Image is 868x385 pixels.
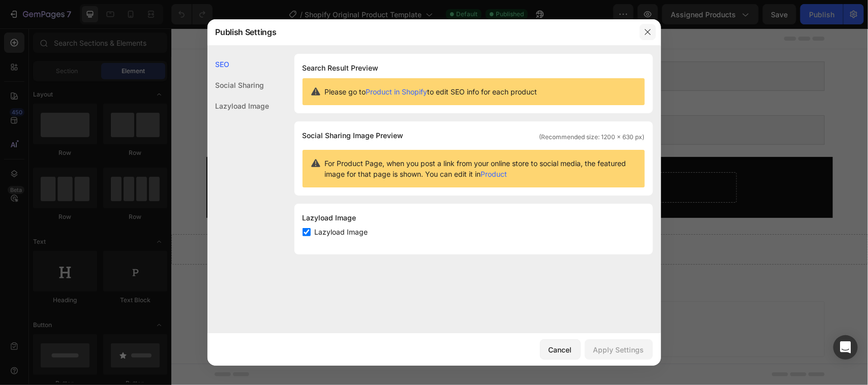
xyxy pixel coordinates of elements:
div: Apply Settings [593,344,644,355]
span: from URL or image [317,303,372,312]
span: Please go to to edit SEO info for each product [325,86,537,97]
div: Cancel [549,344,572,355]
span: Related products [330,95,383,108]
button: Cancel [540,339,581,360]
div: Drop element here [327,155,381,163]
div: SEO [207,54,270,75]
span: Social Sharing Image Preview [303,130,404,142]
span: Lazyload Image [315,226,368,238]
div: Add blank section [393,290,455,301]
div: Choose templates [239,290,301,301]
span: then drag & drop elements [385,303,461,312]
span: (Recommended size: 1200 x 630 px) [540,133,645,142]
a: Product in Shopify [366,87,428,96]
div: Open Intercom Messenger [833,335,858,360]
div: Drop element here [327,217,381,225]
button: Apply Settings [585,339,653,360]
div: Publish Settings [207,19,635,45]
div: Generate layout [319,290,372,301]
h1: Search Result Preview [303,62,645,74]
span: inspired by CRO experts [234,303,304,312]
div: Lazyload Image [207,95,270,116]
span: Product information [325,42,387,54]
div: Social Sharing [207,75,270,95]
span: For Product Page, when you post a link from your online store to social media, the featured image... [325,158,637,179]
div: Lazyload Image [303,212,645,224]
span: Add section [324,267,373,278]
a: Product [481,170,507,178]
